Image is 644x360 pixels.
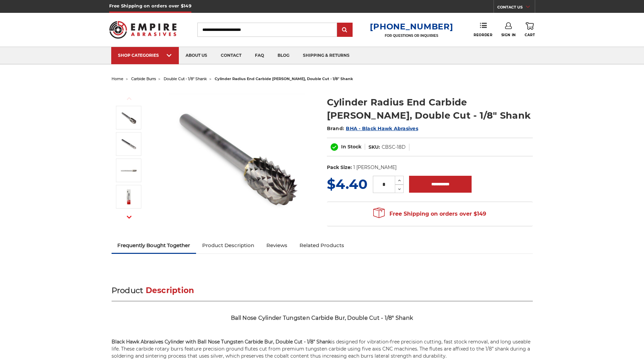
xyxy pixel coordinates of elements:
a: CONTACT US [497,3,535,13]
a: Reviews [260,238,293,253]
strong: Black Hawk Abrasives Cylinder with Ball Nose Tungsten Carbide Bur, Double Cut - 1/8" Shank [112,339,331,345]
p: is designed for vibration-free precision cutting, fast stock removal, and long useable life. Thes... [112,338,533,360]
a: carbide burrs [131,76,156,81]
button: Next [121,210,137,224]
img: Empire Abrasives [109,17,177,43]
span: In Stock [341,144,361,150]
a: double cut - 1/8" shank [164,76,207,81]
span: cylinder radius end carbide [PERSON_NAME], double cut - 1/8" shank [215,76,353,81]
a: Frequently Bought Together [112,238,196,253]
a: Reorder [474,22,492,37]
p: FOR QUESTIONS OR INQUIRIES [370,33,453,38]
img: CBSC-51D cylinder radius end cut shape carbide burr 1/8" shank [169,89,305,224]
a: BHA - Black Hawk Abrasives [346,125,418,131]
a: Product Description [196,238,260,253]
button: Previous [121,91,137,106]
a: about us [179,47,214,64]
input: Submit [338,23,352,37]
dd: 1 [PERSON_NAME] [353,164,397,171]
a: Cart [525,22,535,37]
span: Brand: [327,125,344,131]
span: Reorder [474,33,492,37]
div: SHOP CATEGORIES [118,53,172,58]
dt: SKU: [368,144,380,151]
img: CBSC-51D cylinder radius end cut shape carbide burr 1/8" shank [120,109,137,126]
span: Product [112,286,143,295]
span: Sign In [501,33,516,37]
span: Free Shipping on orders over $149 [373,207,486,221]
a: [PHONE_NUMBER] [370,22,453,31]
a: home [112,76,123,81]
dt: Pack Size: [327,164,352,171]
dd: CBSC-18D [382,144,406,151]
span: $4.40 [327,176,367,192]
a: faq [248,47,271,64]
a: contact [214,47,248,64]
img: CBSC-42D cylinder radius end cut shape carbide burr 1/8" shank [120,136,137,152]
a: Related Products [293,238,350,253]
img: 1/8" cylinder radius end cut double cut carbide bur [120,188,137,205]
a: shipping & returns [296,47,356,64]
img: Cylindrical radius end cut double cut carbide burr - 1/8 inch shank [120,162,137,179]
span: Ball Nose Cylinder Tungsten Carbide Bur, Double Cut - 1/8" Shank [231,315,413,321]
span: Description [146,286,194,295]
h1: Cylinder Radius End Carbide [PERSON_NAME], Double Cut - 1/8" Shank [327,96,533,122]
a: blog [271,47,296,64]
span: Cart [525,33,535,37]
